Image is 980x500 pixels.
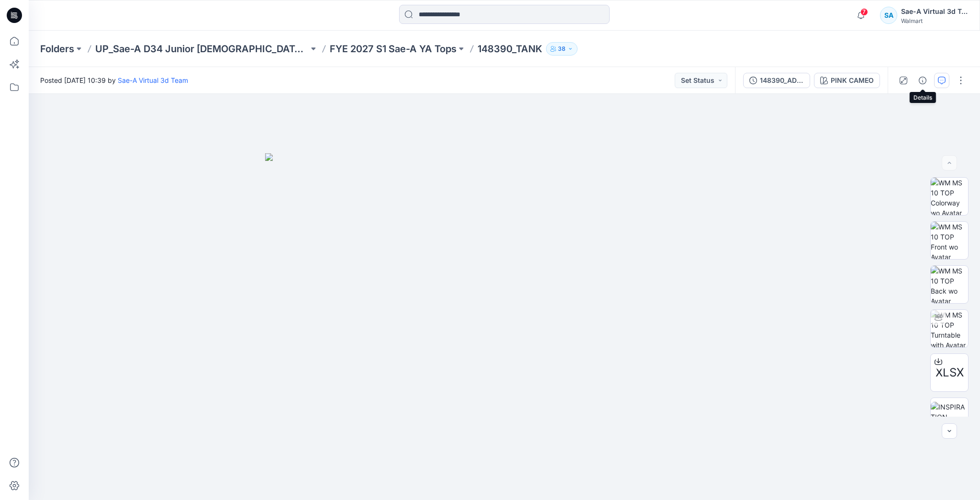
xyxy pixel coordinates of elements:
button: Details [915,73,930,88]
button: PINK CAMEO [814,73,880,88]
div: 148390_ADM_TANK_SaeA_041125 [760,75,804,86]
span: Posted [DATE] 10:39 by [40,75,188,85]
p: 38 [558,44,566,54]
img: WM MS 10 TOP Turntable with Avatar [931,310,968,347]
span: 7 [860,8,868,16]
button: 148390_ADM_TANK_SaeA_041125 [743,73,810,88]
img: WM MS 10 TOP Colorway wo Avatar [931,178,968,215]
a: Folders [40,42,74,56]
p: 148390_TANK [478,42,542,56]
img: WM MS 10 TOP Back wo Avatar [931,266,968,303]
div: Sae-A Virtual 3d Team [901,6,968,17]
div: PINK CAMEO [831,75,874,86]
span: XLSX [935,364,964,381]
img: eyJhbGciOiJIUzI1NiIsImtpZCI6IjAiLCJzbHQiOiJzZXMiLCJ0eXAiOiJKV1QifQ.eyJkYXRhIjp7InR5cGUiOiJzdG9yYW... [265,153,744,500]
img: WM MS 10 TOP Front wo Avatar [931,222,968,259]
a: FYE 2027 S1 Sae-A YA Tops [330,42,457,56]
a: Sae-A Virtual 3d Team [118,76,188,84]
img: INSPIRATION IMAGE [931,402,968,432]
div: SA [880,7,897,24]
a: UP_Sae-A D34 Junior [DEMOGRAPHIC_DATA] top [95,42,309,56]
button: 38 [546,42,578,56]
div: Walmart [901,17,968,24]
